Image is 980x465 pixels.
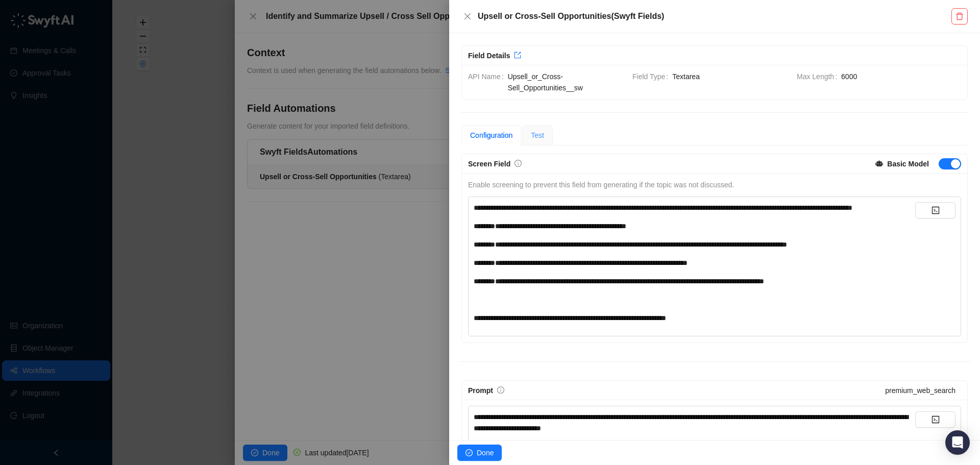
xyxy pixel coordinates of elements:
[932,415,940,424] span: code
[514,160,522,168] a: info-circle
[887,160,929,168] strong: Basic Model
[461,10,474,22] button: Close
[457,445,502,461] button: Done
[468,386,493,395] span: Prompt
[797,71,841,82] span: Max Length
[465,449,473,456] span: check-circle
[508,71,624,93] span: Upsell_or_Cross-Sell_Opportunities__sw
[531,131,544,139] span: Test
[497,386,504,395] a: info-circle
[632,71,672,82] span: Field Type
[477,447,494,458] span: Done
[514,52,521,59] span: export
[514,160,522,167] span: info-circle
[497,386,504,394] span: info-circle
[468,181,734,189] span: Enable screening to prevent this field from generating if the topic was not discussed.
[468,50,510,61] div: Field Details
[945,430,970,455] div: Open Intercom Messenger
[841,71,961,82] span: 6000
[885,383,955,398] span: premium_web_search
[470,130,512,141] div: Configuration
[463,12,472,20] span: close
[468,160,510,168] span: Screen Field
[468,71,508,93] span: API Name
[672,71,789,82] span: Textarea
[955,12,964,20] span: delete
[932,206,940,214] span: code
[478,10,951,22] h5: Upsell or Cross-Sell Opportunities ( Swyft Fields )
